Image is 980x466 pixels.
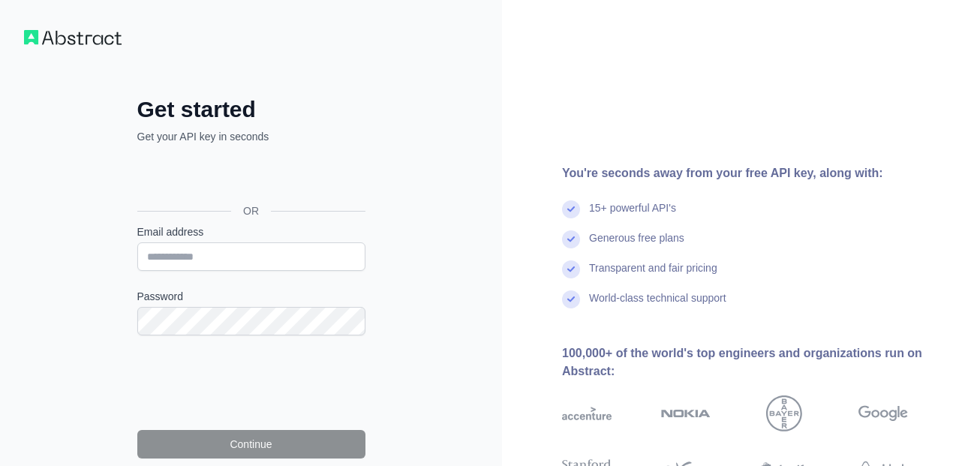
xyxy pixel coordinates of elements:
div: You're seconds away from your free API key, along with: [562,164,956,182]
img: bayer [766,395,802,431]
div: 100,000+ of the world's top engineers and organizations run on Abstract: [562,344,956,380]
span: OR [231,203,271,218]
img: accenture [562,395,612,431]
h2: Get started [137,96,365,123]
img: nokia [661,395,711,431]
div: Transparent and fair pricing [589,260,717,290]
img: check mark [562,290,580,308]
img: google [858,395,908,431]
label: Email address [137,224,365,239]
img: check mark [562,260,580,278]
iframe: Bouton "Se connecter avec Google" [130,161,370,194]
p: Get your API key in seconds [137,129,365,144]
img: check mark [562,200,580,218]
div: World-class technical support [589,290,726,320]
button: Continue [137,430,365,458]
div: 15+ powerful API's [589,200,676,230]
img: check mark [562,230,580,248]
img: Workflow [24,30,122,45]
label: Password [137,289,365,304]
iframe: reCAPTCHA [137,353,365,412]
div: Generous free plans [589,230,684,260]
